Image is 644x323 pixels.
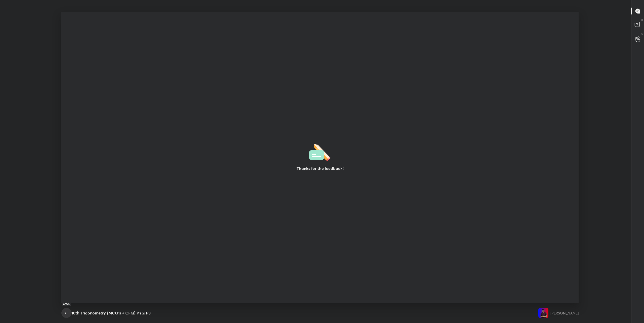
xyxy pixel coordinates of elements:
[297,165,344,171] h3: Thanks for the feedback!
[538,308,548,318] img: 688b4486b4ee450a8cb9bbcd57de3176.jpg
[71,310,151,316] div: 10th Trigonometry {MCQ's + CFQ} PYQ P3
[641,32,643,36] p: G
[641,18,643,22] p: D
[641,4,643,8] p: T
[309,142,331,161] img: feedbackThanks.36dea665.svg
[550,310,579,316] div: [PERSON_NAME]
[62,301,71,306] div: Back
